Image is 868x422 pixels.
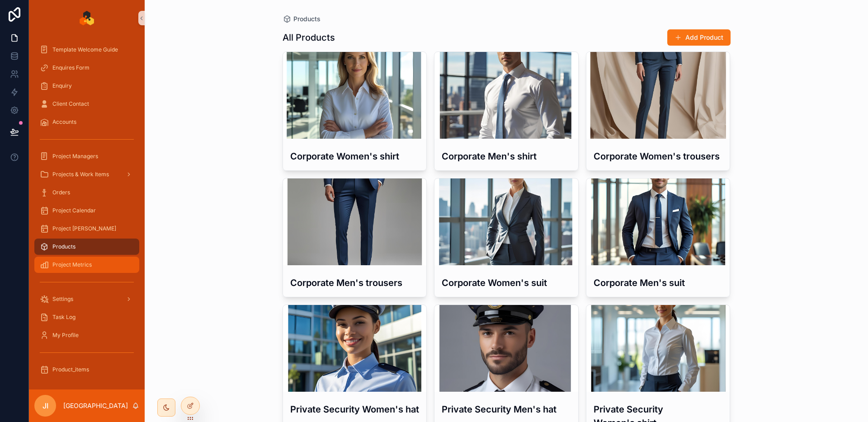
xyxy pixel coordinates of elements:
span: Projects & Work Items [52,171,109,178]
a: Project Metrics [34,257,139,273]
span: Template Welcome Guide [52,46,118,53]
div: Corporate-6.png [283,52,427,139]
img: App logo [80,11,94,25]
span: Project Managers [52,153,98,160]
span: Accounts [52,118,76,126]
h3: Corporate Women's trousers [594,150,723,163]
span: Project Metrics [52,261,92,268]
span: Task Log [52,314,75,321]
a: Project [PERSON_NAME] [34,220,139,237]
div: PS-4.png [586,305,730,392]
a: Orders [34,184,139,201]
span: My Profile [52,332,79,339]
div: Corporate-2.png [283,178,427,265]
h3: Corporate Men's trousers [290,276,420,290]
div: Corporate-5.png [434,52,578,139]
div: Corporate-4.png [586,52,730,139]
a: Project Calendar [34,202,139,219]
div: PS-7.png [434,305,578,392]
a: Corporate Men's trousers [283,178,427,297]
a: Task Log [34,309,139,325]
div: scrollable content [29,36,145,389]
a: Template Welcome Guide [34,42,139,58]
span: Settings [52,295,73,303]
span: Project Calendar [52,207,96,214]
a: Accounts [34,114,139,130]
a: Product_items [34,361,139,378]
div: Corporate-1.png [586,178,730,265]
h3: Corporate Women's suit [442,276,571,290]
span: Client Contact [52,100,89,108]
a: Projects & Work Items [34,166,139,183]
h3: Private Security Men's hat [442,403,571,416]
a: Corporate Women's shirt [283,52,427,171]
span: Product_items [52,366,89,373]
div: Corporate-3.png [434,178,578,265]
a: Products [283,14,321,23]
h3: Private Security Women's hat [290,403,420,416]
a: Corporate Women's suit [434,178,579,297]
h3: Corporate Men's shirt [442,150,571,163]
a: Enquiry [34,78,139,94]
span: Products [52,243,75,250]
span: JI [42,400,48,411]
p: [GEOGRAPHIC_DATA] [63,401,128,410]
a: Corporate Men's shirt [434,52,579,171]
a: Corporate Men's suit [586,178,731,297]
a: Products [34,239,139,255]
span: Project [PERSON_NAME] [52,225,116,232]
span: Orders [52,189,70,196]
div: PS-6.png [283,305,427,392]
h3: Corporate Women's shirt [290,150,420,163]
a: Settings [34,291,139,307]
h3: Corporate Men's suit [594,276,723,290]
span: Enquiry [52,82,72,89]
span: Enquires Form [52,64,90,71]
a: Client Contact [34,96,139,112]
a: Enquires Form [34,60,139,76]
button: Add Product [667,29,731,46]
a: My Profile [34,327,139,343]
span: Products [293,14,321,23]
a: Project Managers [34,148,139,164]
h1: All Products [283,31,335,44]
a: Corporate Women's trousers [586,52,731,171]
